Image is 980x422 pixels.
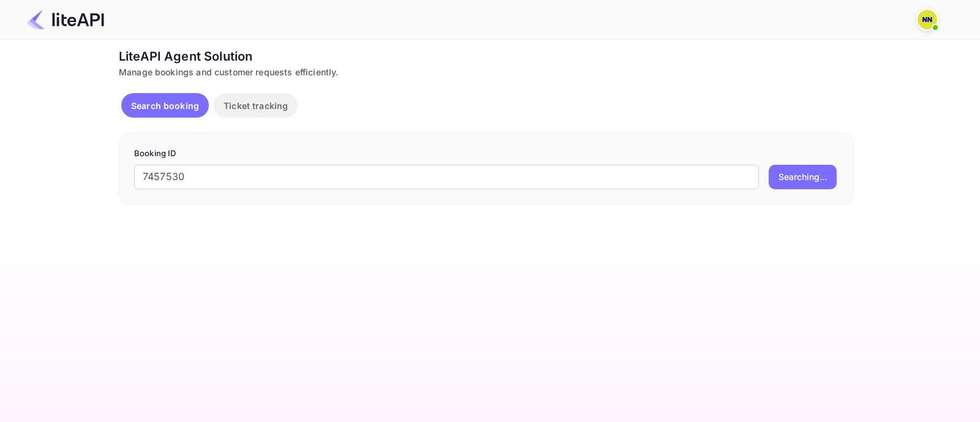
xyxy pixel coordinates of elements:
p: Search booking [131,99,199,112]
img: LiteAPI Logo [27,10,104,29]
input: Enter Booking ID (e.g., 63782194) [134,165,759,189]
div: LiteAPI Agent Solution [119,47,854,66]
img: N/A N/A [918,10,937,29]
p: Booking ID [134,148,839,160]
div: Manage bookings and customer requests efficiently. [119,66,854,78]
button: Searching... [769,165,837,189]
p: Ticket tracking [224,99,288,112]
